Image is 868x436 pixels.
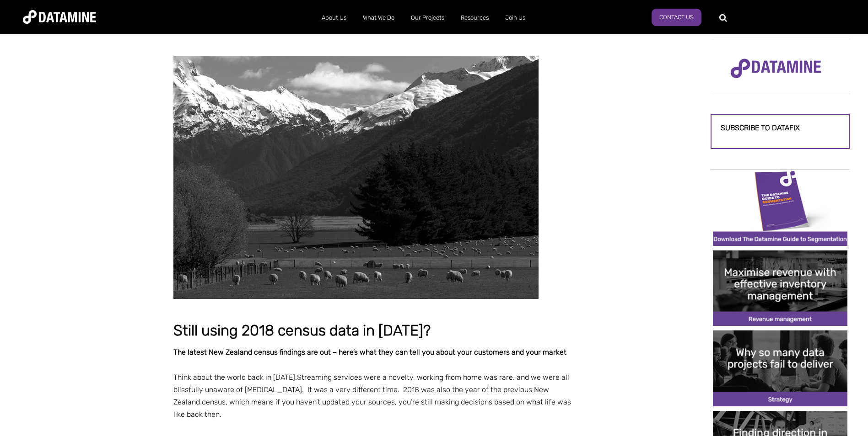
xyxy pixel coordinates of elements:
[220,410,221,419] span: .
[403,6,453,30] a: Our Projects
[453,6,497,30] a: Resources
[713,170,847,246] img: Datamine Guide to Customer Segmentation thumbnail-2
[652,9,701,26] a: Contact Us
[173,348,566,356] strong: The latest New Zealand census findings are out – here’s what they can tell you about your custome...
[355,6,403,30] a: What We Do
[173,56,539,299] img: 20250711 Update your customer details with New Zealand 2023 census data-3
[23,10,96,24] img: Datamine
[313,6,355,30] a: About Us
[724,53,827,85] img: Datamine Logo No Strapline - Purple
[173,373,297,382] span: Think about the world back in [DATE].
[497,6,534,30] a: Join Us
[713,250,847,326] img: 20250408 Maximise revenue with effective inventory management-1
[721,124,840,132] h3: Subscribe to datafix
[173,373,571,419] span: Streaming services were a novelty, working from home was rare, and we were all blissfully unaware...
[173,322,431,339] span: Still using 2018 census data in [DATE]?
[713,330,847,406] img: why so many data projects fail to deliver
